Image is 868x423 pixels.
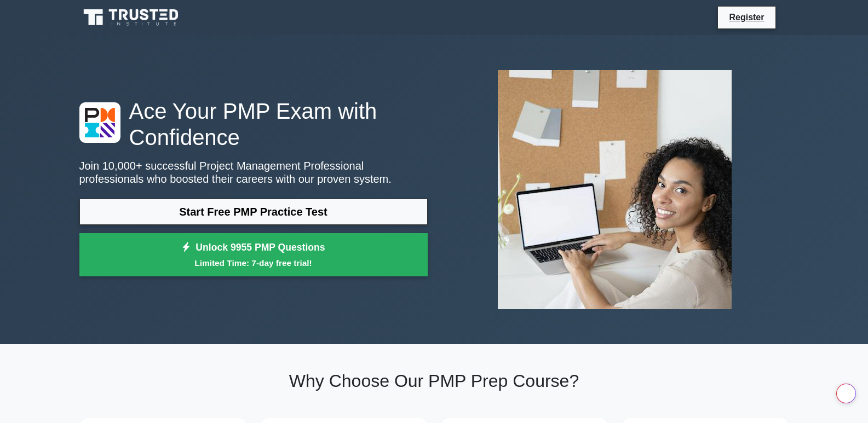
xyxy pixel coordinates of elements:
h1: Ace Your PMP Exam with Confidence [79,98,428,150]
a: Unlock 9955 PMP QuestionsLimited Time: 7-day free trial! [79,233,428,277]
small: Limited Time: 7-day free trial! [93,257,414,269]
h2: Why Choose Our PMP Prep Course? [79,370,789,391]
a: Start Free PMP Practice Test [79,199,428,225]
a: Register [722,10,771,24]
p: Join 10,000+ successful Project Management Professional professionals who boosted their careers w... [79,159,428,186]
